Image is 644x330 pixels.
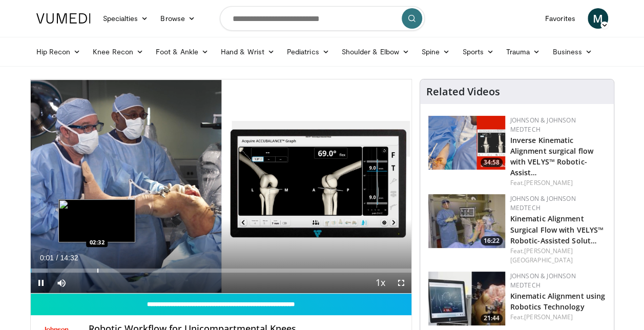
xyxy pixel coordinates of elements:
img: image.jpeg [58,199,135,242]
a: Trauma [500,42,547,62]
a: 34:58 [428,116,505,170]
a: Sports [456,42,500,62]
a: [PERSON_NAME][GEOGRAPHIC_DATA] [510,246,573,264]
a: 21:44 [428,272,505,325]
span: 21:44 [481,314,503,323]
a: Johnson & Johnson MedTech [510,194,576,212]
a: Favorites [539,8,581,29]
a: Inverse Kinematic Alignment surgical flow with VELYS™ Robotic-Assist… [510,135,593,177]
a: [PERSON_NAME] [524,313,573,321]
img: 22b3d5e8-ada8-4647-84b0-4312b2f66353.150x105_q85_crop-smart_upscale.jpg [428,194,505,248]
img: 85482610-0380-4aae-aa4a-4a9be0c1a4f1.150x105_q85_crop-smart_upscale.jpg [428,272,505,325]
a: Spine [416,42,456,62]
a: Foot & Ankle [150,42,215,62]
div: Feat. [510,178,606,188]
span: 16:22 [481,236,503,245]
div: Feat. [510,246,606,265]
a: 16:22 [428,194,505,248]
h4: Related Videos [426,86,500,98]
span: 14:32 [60,254,78,262]
div: Progress Bar [31,269,411,273]
a: [PERSON_NAME] [524,178,573,187]
button: Playback Rate [370,273,391,293]
a: Browse [154,8,201,29]
input: Search topics, interventions [220,6,425,31]
img: VuMedi Logo [36,13,91,24]
a: Johnson & Johnson MedTech [510,116,576,134]
a: Pediatrics [281,42,336,62]
a: Kinematic Alignment Surgical Flow with VELYS™ Robotic-Assisted Solut… [510,214,604,245]
img: ee2b8374-285b-46d5-a6ce-ca0bdefd4699.png.150x105_q85_crop-smart_upscale.png [428,116,505,170]
a: Hip Recon [30,42,87,62]
a: Specialties [97,8,155,29]
a: Shoulder & Elbow [336,42,416,62]
a: Knee Recon [87,42,150,62]
a: M [588,8,608,29]
button: Pause [31,273,51,293]
a: Business [546,42,598,62]
a: Johnson & Johnson MedTech [510,272,576,290]
a: Kinematic Alignment using Robotics Technology [510,291,606,312]
a: Hand & Wrist [215,42,281,62]
span: / [56,254,58,262]
button: Fullscreen [391,273,411,293]
span: 34:58 [481,158,503,167]
video-js: Video Player [31,79,411,294]
div: Feat. [510,313,606,322]
span: 0:01 [40,254,54,262]
button: Mute [51,273,72,293]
